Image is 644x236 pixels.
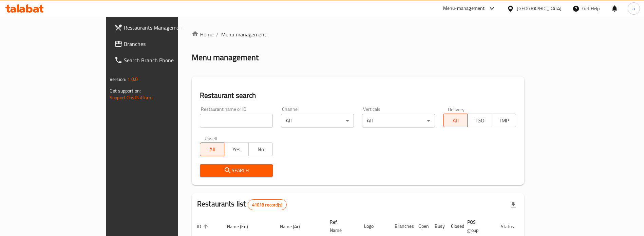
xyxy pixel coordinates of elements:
span: Get support on: [110,86,141,95]
button: All [443,114,468,127]
div: All [281,114,354,128]
button: All [200,142,224,156]
span: Menu management [221,30,266,38]
button: TMP [492,114,516,127]
li: / [216,30,219,38]
label: Delivery [448,107,465,112]
button: Search [200,164,273,177]
div: [GEOGRAPHIC_DATA] [517,5,562,12]
label: Upsell [205,136,217,140]
span: Name (Ar) [280,222,309,231]
button: TGO [467,114,492,127]
span: All [446,116,465,125]
span: No [251,145,270,154]
span: Search Branch Phone [124,56,208,64]
span: TGO [470,116,489,125]
span: All [203,145,222,154]
span: Name (En) [227,222,257,231]
span: Branches [124,40,208,48]
a: Branches [109,36,214,52]
a: Search Branch Phone [109,52,214,68]
h2: Menu management [192,52,259,63]
button: No [248,142,273,156]
span: Ref. Name [330,218,351,234]
span: Status [501,222,523,231]
span: a [632,5,635,12]
span: Search [205,166,267,175]
h2: Restaurant search [200,90,516,101]
a: Support.OpsPlatform [110,93,153,102]
input: Search for restaurant name or ID.. [200,114,273,128]
nav: breadcrumb [192,30,524,38]
button: Yes [224,142,248,156]
h2: Restaurants list [197,199,287,210]
a: Restaurants Management [109,19,214,36]
span: 41018 record(s) [248,202,286,208]
div: Export file [505,197,522,213]
div: All [362,114,435,128]
span: 1.0.0 [127,75,138,84]
span: Version: [110,75,126,84]
span: TMP [495,116,513,125]
div: Menu-management [443,4,485,13]
span: Yes [227,145,246,154]
span: ID [197,222,210,231]
span: Restaurants Management [124,23,208,32]
span: POS group [467,218,487,234]
div: Total records count [248,199,287,210]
